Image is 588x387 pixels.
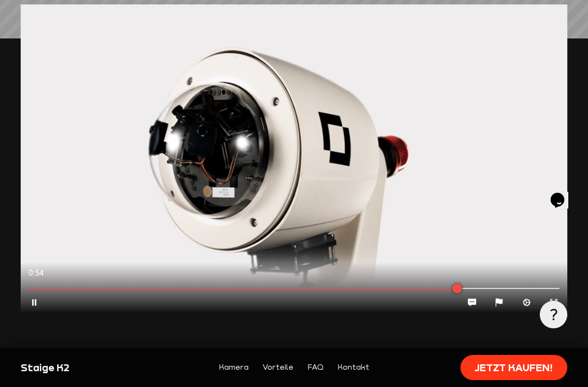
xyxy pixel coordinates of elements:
[21,262,294,284] div: 0:54
[21,361,150,375] div: Staige K2
[460,355,567,380] a: Jetzt kaufen!
[307,361,324,373] a: FAQ
[219,361,249,373] a: Kamera
[547,179,578,209] iframe: chat widget
[337,361,369,373] a: Kontakt
[262,361,294,373] a: Vorteile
